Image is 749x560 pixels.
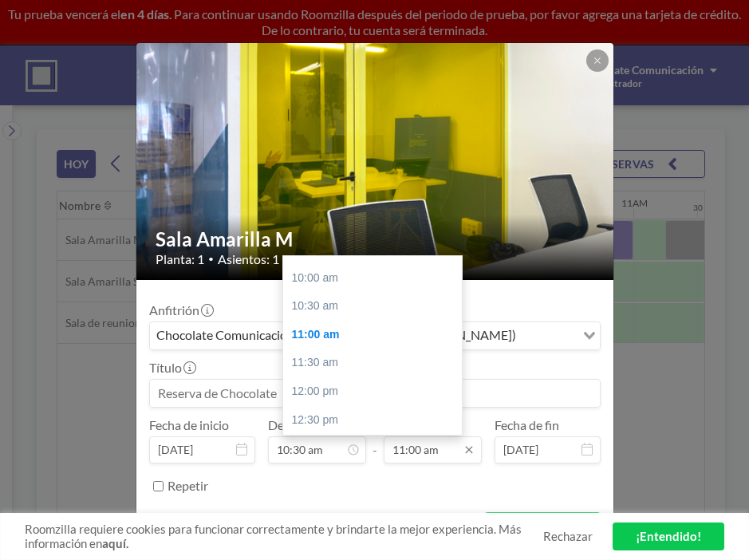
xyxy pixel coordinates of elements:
span: - [373,423,377,458]
label: Fecha de inicio [149,417,229,433]
span: Planta: 1 [156,251,204,267]
div: 10:00 am [283,264,462,293]
div: 11:30 am [283,349,462,377]
span: Asientos: 1 [218,251,279,267]
span: Roomzilla requiere cookies para funcionar correctamente y brindarte la mejor experiencia. Más inf... [25,522,543,552]
div: Search for option [150,322,600,349]
label: Desde [268,417,303,433]
label: Fecha de fin [495,417,559,433]
div: 11:00 am [283,321,462,349]
a: ¡Entendido! [613,523,724,550]
div: 10:30 am [283,292,462,321]
h2: Sala Amarilla M [156,227,596,251]
div: 01:00 pm [283,434,462,463]
div: 12:00 pm [283,377,462,406]
label: Anfitrión [149,302,212,318]
a: aquí. [102,536,128,550]
label: Repetir [168,478,208,494]
input: Reserva de Chocolate [150,380,600,407]
a: Rechazar [543,529,593,544]
span: • [208,253,214,265]
span: Chocolate Comunicación ([EMAIL_ADDRESS][DOMAIN_NAME]) [153,325,519,346]
div: 12:30 pm [283,406,462,435]
input: Search for option [521,325,574,346]
label: Título [149,360,195,376]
